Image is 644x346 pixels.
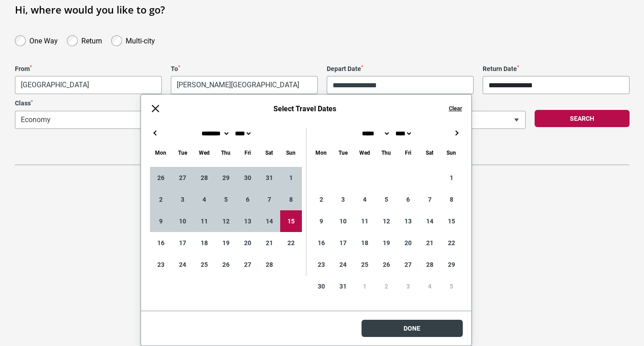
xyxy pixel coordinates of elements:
div: 20 [237,232,259,254]
label: To [171,65,318,73]
div: 7 [259,189,280,210]
div: 29 [215,167,237,189]
button: Done [362,320,463,337]
div: 29 [441,254,462,275]
div: Thursday [215,147,237,158]
div: 21 [259,232,280,254]
div: 5 [376,189,397,210]
label: Multi-city [126,34,155,45]
div: 2 [376,275,397,297]
div: Sunday [441,147,462,158]
div: 28 [259,254,280,275]
div: Saturday [419,147,441,158]
div: 1 [441,167,462,189]
span: Melbourne, Australia [15,76,162,94]
span: Economy [15,111,266,129]
div: 1 [354,275,376,297]
div: 9 [310,210,332,232]
div: 10 [332,210,354,232]
div: 15 [441,210,462,232]
label: One Way [29,34,58,45]
div: 13 [397,210,419,232]
span: Economy [15,111,265,128]
div: Sunday [280,147,302,158]
div: Friday [397,147,419,158]
div: 18 [193,232,215,254]
div: 16 [310,232,332,254]
div: 23 [310,254,332,275]
div: 31 [332,275,354,297]
div: Thursday [376,147,397,158]
h6: Select Travel Dates [170,104,440,113]
div: 24 [332,254,354,275]
div: Tuesday [172,147,193,158]
div: Wednesday [354,147,376,158]
div: 2 [150,189,172,210]
div: Monday [310,147,332,158]
label: Depart Date [327,65,474,73]
div: 26 [376,254,397,275]
span: Melbourne, Australia [15,76,161,94]
div: 6 [237,189,259,210]
div: 19 [376,232,397,254]
div: 3 [397,275,419,297]
div: Tuesday [332,147,354,158]
div: 16 [150,232,172,254]
div: 25 [193,254,215,275]
div: 28 [419,254,441,275]
div: 18 [354,232,376,254]
div: 31 [259,167,280,189]
label: Class [15,100,266,107]
button: ← [150,128,161,138]
div: 22 [280,232,302,254]
div: 13 [237,210,259,232]
div: 21 [419,232,441,254]
label: From [15,65,162,73]
div: 27 [397,254,419,275]
div: 8 [280,189,302,210]
div: 8 [441,189,462,210]
div: 11 [354,210,376,232]
div: 9 [150,210,172,232]
h1: Hi, where would you like to go? [15,4,630,15]
div: Monday [150,147,172,158]
button: Search [535,110,630,127]
div: 20 [397,232,419,254]
div: Wednesday [193,147,215,158]
div: 11 [193,210,215,232]
div: 4 [419,275,441,297]
div: 17 [172,232,193,254]
div: 22 [441,232,462,254]
div: 23 [150,254,172,275]
div: 15 [280,210,302,232]
div: 5 [441,275,462,297]
div: 26 [215,254,237,275]
div: 24 [172,254,193,275]
div: 7 [419,189,441,210]
label: Return [81,34,102,45]
div: 26 [150,167,172,189]
button: → [451,128,462,138]
div: 14 [259,210,280,232]
div: 27 [172,167,193,189]
div: 4 [354,189,376,210]
span: Altenburg, Germany [171,76,318,94]
div: 2 [310,189,332,210]
div: 12 [215,210,237,232]
div: 30 [237,167,259,189]
div: 3 [172,189,193,210]
button: Clear [449,104,462,113]
div: 10 [172,210,193,232]
div: 25 [354,254,376,275]
div: Saturday [259,147,280,158]
div: 4 [193,189,215,210]
div: 5 [215,189,237,210]
div: 3 [332,189,354,210]
div: 30 [310,275,332,297]
div: 1 [280,167,302,189]
div: 28 [193,167,215,189]
span: Altenburg, Germany [171,76,317,94]
div: 14 [419,210,441,232]
div: 12 [376,210,397,232]
div: 17 [332,232,354,254]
